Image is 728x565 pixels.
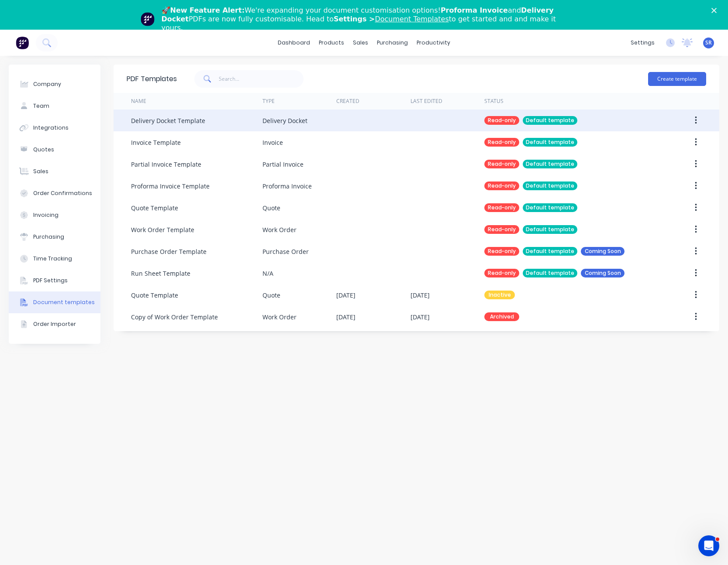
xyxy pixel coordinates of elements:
div: sales [348,36,373,49]
div: N/A [262,269,273,278]
div: Copy of Work Order Template [131,312,218,322]
div: Read-only [484,116,519,125]
button: Quotes [9,139,100,161]
button: Sales [9,161,100,182]
div: Default template [523,203,577,212]
b: Settings > [334,15,449,23]
div: Default template [523,269,577,277]
div: Order Confirmations [33,189,92,197]
div: productivity [412,36,455,49]
div: [DATE] [336,312,355,322]
div: Status [484,97,504,105]
div: Quote [262,203,280,212]
div: Close [711,8,720,13]
div: settings [626,36,659,49]
div: Created [336,97,359,105]
div: Work Order Template [131,225,194,234]
a: Document Templates [375,15,449,23]
div: Default template [523,160,577,168]
div: Read-only [484,138,519,147]
button: Order Confirmations [9,182,100,204]
div: Default template [523,138,577,147]
div: Partial Invoice Template [131,160,201,169]
div: Invoicing [33,211,59,219]
div: Document templates [33,298,95,306]
div: Purchase Order Template [131,247,207,256]
div: Read-only [484,269,519,277]
button: Time Tracking [9,248,100,270]
div: Team [33,102,49,110]
div: Inactive [484,291,515,299]
div: Purchasing [33,233,64,241]
span: SR [705,39,712,47]
div: Read-only [484,203,519,212]
div: Company [33,80,61,88]
button: Company [9,73,100,95]
div: Type [262,97,275,105]
b: New Feature Alert: [170,6,245,14]
div: [DATE] [411,291,430,300]
div: Partial Invoice [262,160,304,169]
div: PDF Templates [127,74,177,84]
div: Coming Soon [581,247,624,256]
button: Integrations [9,117,100,139]
iframe: Intercom live chat [698,535,719,556]
div: Last Edited [411,97,442,105]
button: Order Importer [9,313,100,335]
b: Proforma Invoice [441,6,508,14]
div: Order Importer [33,320,76,328]
button: Team [9,95,100,117]
div: Quote Template [131,203,178,212]
div: Integrations [33,124,69,132]
div: Invoice Template [131,138,181,147]
div: Quote Template [131,291,178,300]
div: [DATE] [336,291,355,300]
div: Name [131,97,146,105]
div: Work Order [262,225,297,234]
div: Invoice [262,138,283,147]
div: Time Tracking [33,255,72,263]
div: Archived [484,312,519,321]
button: PDF Settings [9,270,100,291]
div: Proforma Invoice [262,181,312,191]
div: Read-only [484,160,519,168]
a: dashboard [273,36,314,49]
div: Purchase Order [262,247,309,256]
div: Read-only [484,225,519,234]
div: Default template [523,247,577,256]
div: Sales [33,168,48,175]
div: Default template [523,181,577,190]
div: products [314,36,348,49]
div: [DATE] [411,312,430,322]
div: purchasing [373,36,412,49]
b: Delivery Docket [162,6,554,23]
div: Default template [523,225,577,234]
div: PDF Settings [33,277,68,284]
div: Read-only [484,181,519,190]
div: Delivery Docket [262,116,307,125]
div: 🚀 We're expanding your document customisation options! and PDFs are now fully customisable. Head ... [162,6,574,32]
button: Create template [648,72,706,86]
div: Quotes [33,146,54,154]
div: Read-only [484,247,519,256]
div: Run Sheet Template [131,269,190,278]
div: Work Order [262,312,297,322]
div: Delivery Docket Template [131,116,205,125]
div: Quote [262,291,280,300]
button: Purchasing [9,226,100,248]
img: Profile image for Team [141,12,155,26]
button: Document templates [9,291,100,313]
button: Invoicing [9,204,100,226]
div: Default template [523,116,577,125]
input: Search... [219,70,304,88]
div: Coming Soon [581,269,624,277]
img: Factory [16,36,29,49]
div: Proforma Invoice Template [131,181,210,191]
